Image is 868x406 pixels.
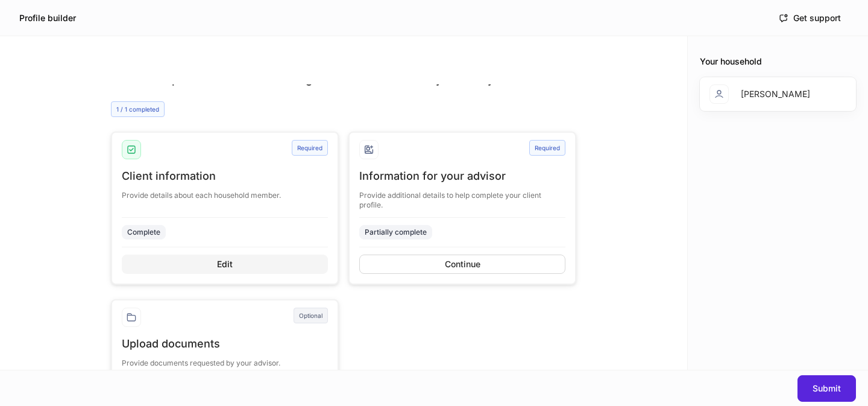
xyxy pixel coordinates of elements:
div: Optional [294,308,328,323]
div: Get support [779,13,841,23]
div: Information for your advisor [359,169,565,183]
div: Client information [122,169,328,183]
div: Provide additional details to help complete your client profile. [359,183,565,210]
div: Required [529,140,565,156]
div: Required [292,140,328,156]
div: [PERSON_NAME] [741,88,810,100]
button: Continue [359,255,565,274]
div: Your household [700,56,856,68]
div: Provide documents requested by your advisor. [122,351,328,368]
h5: Profile builder [19,12,76,24]
div: Submit [813,384,841,393]
button: Submit [797,375,856,402]
div: Provide details about each household member. [122,183,328,200]
button: Edit [122,255,328,274]
div: Edit [217,260,233,268]
div: Continue [445,260,480,268]
div: Partially complete [365,226,427,238]
div: 1 / 1 completed [111,101,165,117]
button: Get support [771,8,849,28]
div: Complete [127,226,160,238]
div: Upload documents [122,337,328,351]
